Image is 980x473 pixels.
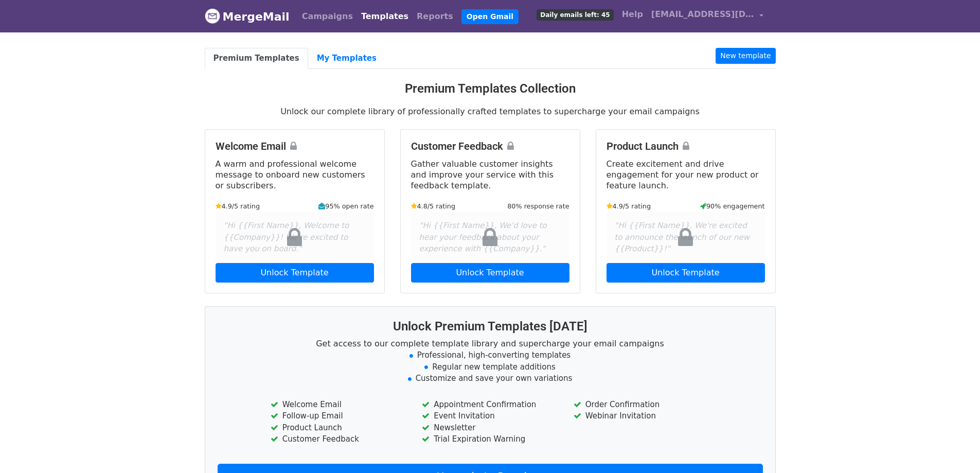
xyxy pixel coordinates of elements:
[647,4,768,28] a: [EMAIL_ADDRESS][DOMAIN_NAME]
[411,201,456,211] small: 4.8/5 rating
[574,399,709,411] li: Order Confirmation
[205,6,290,27] a: MergeMail
[357,6,413,27] a: Templates
[216,159,374,191] p: A warm and professional welcome message to onboard new customers or subscribers.
[411,212,569,263] div: "Hi {{First Name}}, We'd love to hear your feedback about your experience with {{Company}}."
[218,319,763,334] h3: Unlock Premium Templates [DATE]
[607,263,765,283] a: Unlock Template
[422,399,558,411] li: Appointment Confirmation
[411,140,569,152] h4: Customer Feedback
[537,9,613,21] span: Daily emails left: 45
[422,410,558,422] li: Event Invitation
[411,159,569,191] p: Gather valuable customer insights and improve your service with this feedback template.
[218,361,763,373] li: Regular new template additions
[607,140,765,152] h4: Product Launch
[618,4,647,25] a: Help
[216,201,260,211] small: 4.9/5 rating
[651,8,754,21] span: [EMAIL_ADDRESS][DOMAIN_NAME]
[411,263,569,283] a: Unlock Template
[205,48,308,69] a: Premium Templates
[422,422,558,434] li: Newsletter
[218,349,763,361] li: Professional, high-converting templates
[218,373,763,384] li: Customize and save your own variations
[298,6,357,27] a: Campaigns
[205,106,776,117] p: Unlock our complete library of professionally crafted templates to supercharge your email campaigns
[716,48,775,64] a: New template
[271,410,406,422] li: Follow-up Email
[461,9,519,24] a: Open Gmail
[216,263,374,283] a: Unlock Template
[507,201,569,211] small: 80% response rate
[574,410,709,422] li: Webinar Invitation
[607,212,765,263] div: "Hi {{First Name}}, We're excited to announce the launch of our new {{Product}}!"
[422,433,558,445] li: Trial Expiration Warning
[271,433,406,445] li: Customer Feedback
[308,48,385,69] a: My Templates
[607,201,651,211] small: 4.9/5 rating
[271,399,406,411] li: Welcome Email
[532,4,617,25] a: Daily emails left: 45
[205,81,776,96] h3: Premium Templates Collection
[607,159,765,191] p: Create excitement and drive engagement for your new product or feature launch.
[271,422,406,434] li: Product Launch
[318,201,373,211] small: 95% open rate
[205,8,220,24] img: MergeMail logo
[700,201,765,211] small: 90% engagement
[216,212,374,263] div: "Hi {{First Name}}, Welcome to {{Company}}! We're excited to have you on board."
[413,6,457,27] a: Reports
[218,338,763,349] p: Get access to our complete template library and supercharge your email campaigns
[216,140,374,152] h4: Welcome Email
